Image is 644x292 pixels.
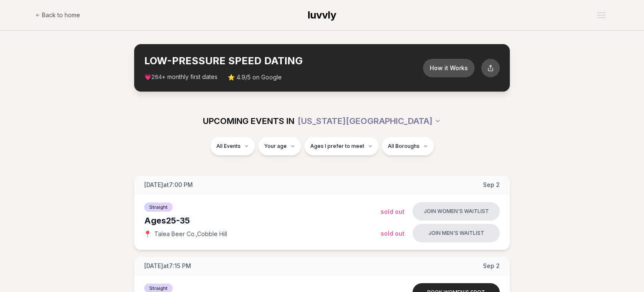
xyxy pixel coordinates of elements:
span: UPCOMING EVENTS IN [203,115,294,127]
span: [DATE] at 7:15 PM [144,262,191,270]
span: Your age [264,143,287,150]
span: 264 [151,74,162,81]
span: 📍 [144,231,151,237]
button: Open menu [594,9,609,21]
a: luvvly [308,8,336,22]
span: Sold Out [381,208,405,215]
span: [DATE] at 7:00 PM [144,181,193,189]
span: Talea Beer Co. , Cobble Hill [154,230,227,238]
span: Sep 2 [483,181,500,189]
a: Back to home [35,7,80,24]
span: Ages I prefer to meet [310,143,364,150]
button: [US_STATE][GEOGRAPHIC_DATA] [298,112,441,130]
button: Join men's waitlist [413,224,500,242]
span: Sold Out [381,230,405,237]
span: Sep 2 [483,262,500,270]
span: Back to home [42,11,80,19]
span: ⭐ 4.9/5 on Google [228,73,282,82]
span: Straight [144,203,173,212]
button: Your age [258,137,301,155]
span: All Boroughs [388,143,420,150]
span: 💗 + monthly first dates [144,73,218,82]
span: All Events [216,143,241,150]
button: All Boroughs [382,137,434,155]
button: All Events [210,137,255,155]
button: Join women's waitlist [413,202,500,221]
span: luvvly [308,9,336,21]
div: Ages 25-35 [144,215,381,226]
h2: LOW-PRESSURE SPEED DATING [144,54,423,68]
button: Ages I prefer to meet [304,137,379,155]
button: How it Works [423,59,475,77]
